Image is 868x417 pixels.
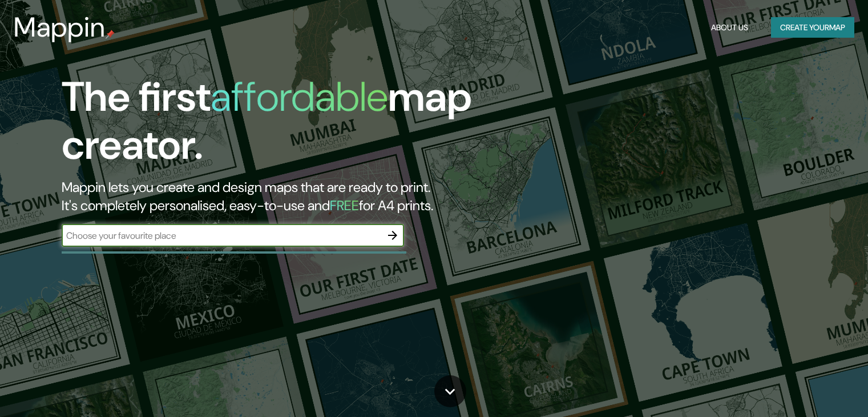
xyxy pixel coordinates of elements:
h5: FREE [330,197,359,214]
h3: Mappin [14,11,106,43]
h1: affordable [211,70,388,123]
input: Choose your favourite place [62,229,381,242]
button: About Us [706,17,753,38]
img: mappin-pin [106,30,115,39]
h1: The first map creator. [62,73,496,178]
h2: Mappin lets you create and design maps that are ready to print. It's completely personalised, eas... [62,178,496,215]
button: Create yourmap [771,17,854,38]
